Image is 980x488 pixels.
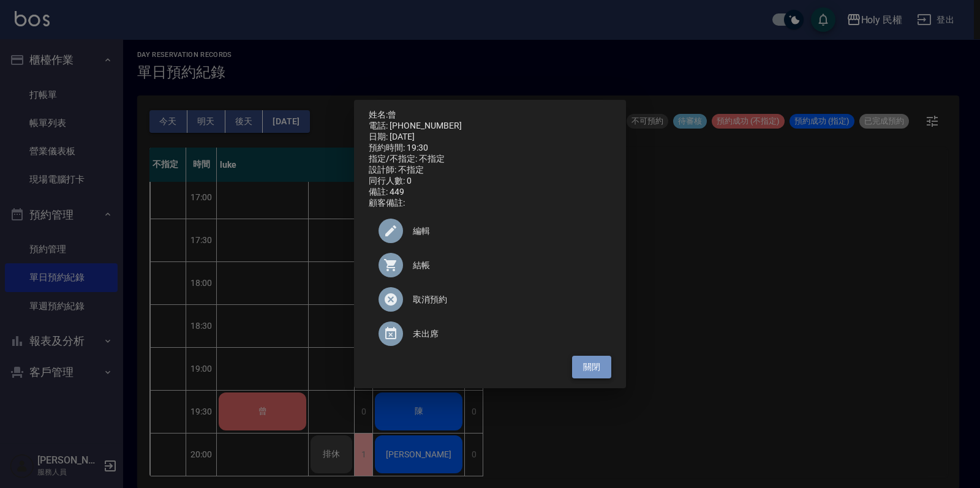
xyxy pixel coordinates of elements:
div: 電話: [PHONE_NUMBER] [369,121,611,132]
div: 預約時間: 19:30 [369,143,611,154]
div: 取消預約 [369,282,611,317]
span: 結帳 [413,259,601,272]
a: 結帳 [369,248,611,282]
div: 日期: [DATE] [369,132,611,143]
span: 編輯 [413,225,601,238]
div: 編輯 [369,214,611,248]
p: 姓名: [369,110,611,121]
span: 未出席 [413,328,601,340]
div: 備註: 449 [369,187,611,198]
div: 顧客備註: [369,198,611,209]
div: 未出席 [369,317,611,351]
button: 關閉 [572,356,611,378]
span: 取消預約 [413,293,601,306]
a: 曾 [388,110,396,119]
div: 指定/不指定: 不指定 [369,154,611,165]
div: 設計師: 不指定 [369,165,611,176]
div: 同行人數: 0 [369,176,611,187]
